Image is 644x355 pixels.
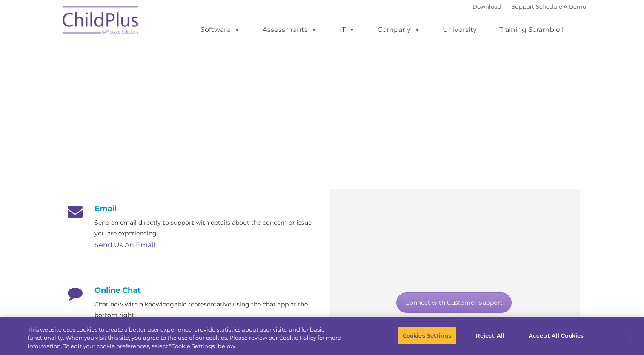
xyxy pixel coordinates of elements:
a: Connect with Customer Support [396,292,512,313]
h4: Email [65,204,316,213]
font: | [472,3,586,10]
a: Schedule A Demo [536,3,586,10]
a: University [434,21,485,38]
button: Close [621,326,640,345]
img: ChildPlus by Procare Solutions [58,0,143,43]
a: Download [472,3,501,10]
button: Cookies Settings [398,326,456,344]
p: Chat now with a knowledgable representative using the chat app at the bottom right. [94,299,316,321]
a: Support [512,3,534,10]
p: Send an email directly to support with details about the concern or issue you are experiencing. [94,218,316,239]
a: Company [369,21,429,38]
a: Send Us An Email [94,241,155,249]
button: Reject All [464,326,517,344]
button: Accept All Cookies [524,326,588,344]
a: Software [192,21,249,38]
a: Training Scramble!! [491,21,572,38]
a: IT [331,21,364,38]
div: This website uses cookies to create a better user experience, provide statistics about user visit... [28,326,354,351]
a: Assessments [254,21,326,38]
h4: Online Chat [65,286,316,295]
